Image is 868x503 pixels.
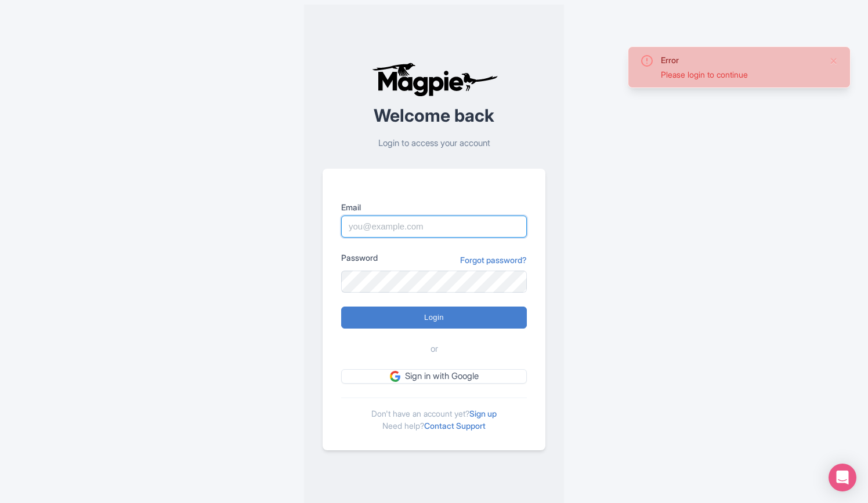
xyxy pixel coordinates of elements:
input: you@example.com [341,216,527,238]
button: Close [829,54,838,68]
div: Don't have an account yet? Need help? [341,398,527,432]
a: Forgot password? [460,254,527,266]
a: Contact Support [424,421,486,431]
p: Login to access your account [323,137,545,150]
img: google.svg [390,371,400,381]
a: Sign up [469,409,497,418]
h2: Welcome back [323,106,545,125]
img: logo-ab69f6fb50320c5b225c76a69d11143b.png [369,62,500,97]
a: Sign in with Google [341,369,527,384]
label: Email [341,201,527,213]
div: Error [661,54,820,66]
span: or [431,342,438,356]
input: Login [341,307,527,329]
div: Please login to continue [661,68,820,81]
div: Open Intercom Messenger [829,464,856,491]
label: Password [341,251,378,264]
